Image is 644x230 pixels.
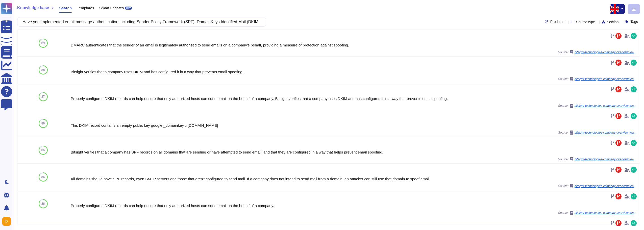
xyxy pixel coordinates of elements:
[71,97,638,100] div: Properly configured DKIM records can help ensure that only authorized hosts can send email on the...
[631,60,637,66] img: user
[575,131,638,134] span: bitsight-technologies-company-overview-teamviewer-se-2024-11-14.pdf
[631,86,637,92] img: user
[575,104,638,107] span: bitsight-technologies-company-overview-teamviewer-se-2024-11-14.pdf
[575,158,638,161] span: bitsight-technologies-company-overview-teamviewer-se-2024-11-14.pdf
[575,185,638,188] span: bitsight-technologies-company-overview-teamviewer-se-2024-11-14.pdf
[558,157,638,161] span: Source:
[41,175,45,178] span: 86
[59,6,72,10] span: Search
[71,150,638,154] div: Bitsight verifies that a company has SPF records on all domains that are sending or have attempte...
[17,6,49,10] span: Knowledge base
[575,51,638,54] span: bitsight-technologies-company-overview-teamviewer-se-2024-11-14.pdf
[1,216,15,227] button: user
[77,6,94,10] span: Templates
[631,167,637,173] img: user
[631,113,637,119] img: user
[575,211,638,214] span: bitsight-technologies-company-overview-teamviewer-se-2024-11-14.pdf
[630,20,638,23] span: Tags
[41,68,45,71] span: 88
[2,217,11,226] img: user
[125,7,132,10] div: BETA
[558,77,638,81] span: Source:
[41,95,45,98] span: 87
[558,104,638,108] span: Source:
[41,122,45,125] span: 86
[41,42,45,45] span: 89
[71,123,638,127] div: This DKIM record contains an empty public key google._domainkey.u [DOMAIN_NAME]
[558,131,638,135] span: Source:
[558,184,638,188] span: Source:
[631,140,637,146] img: user
[550,20,564,23] span: Products
[20,17,261,26] input: Search a question or template...
[631,33,637,39] img: user
[631,193,637,199] img: user
[71,43,638,47] div: DMARC authenticates that the sender of an email is legitimately authorized to send emails on a co...
[631,220,637,226] img: user
[558,211,638,215] span: Source:
[71,70,638,74] div: Bitsight verifies that a company uses DKIM and has configured it in a way that prevents email spo...
[607,20,619,24] span: Section
[41,202,45,205] span: 86
[99,6,124,10] span: Smart updates
[71,204,638,208] div: Properly configured DKIM records can help ensure that only authorized hosts can send email on the...
[71,177,638,181] div: All domains should have SPF records, even SMTP servers and those that aren't configured to send m...
[41,149,45,152] span: 86
[575,78,638,81] span: bitsight-technologies-company-overview-teamviewer-se-2024-11-14.pdf
[558,50,638,54] span: Source:
[610,4,620,14] img: en
[576,20,595,24] span: Source type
